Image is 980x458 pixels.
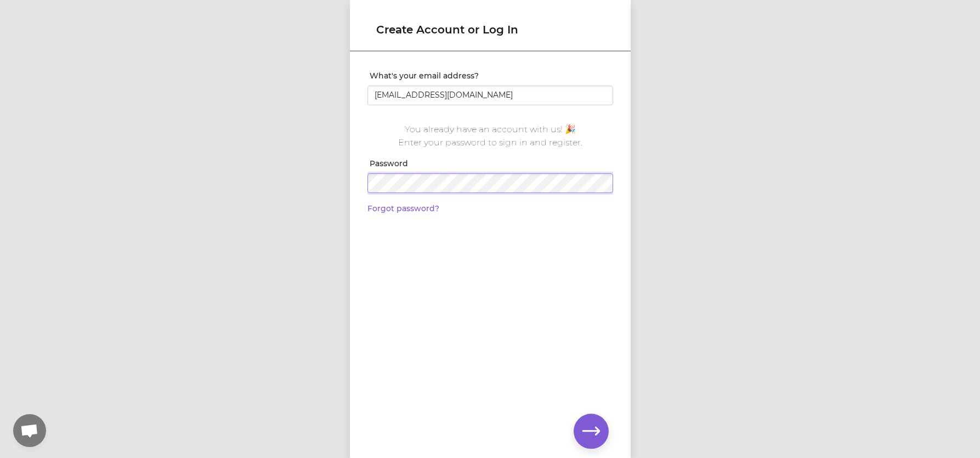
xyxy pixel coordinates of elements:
[367,86,613,105] input: Your email
[370,70,613,81] label: What's your email address?
[376,123,604,136] p: You already have an account with us! 🎉
[376,22,604,37] h1: Create Account or Log In
[367,203,439,213] a: Forgot password?
[13,414,46,447] div: Open chat
[370,158,613,169] label: Password
[376,136,604,149] p: Enter your password to sign in and register.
